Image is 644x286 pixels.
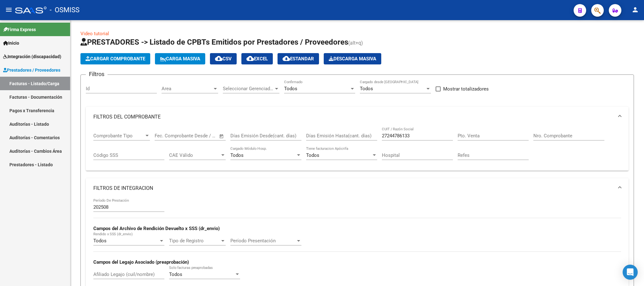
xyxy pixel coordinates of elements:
app-download-masive: Descarga masiva de comprobantes (adjuntos) [324,53,381,64]
span: (alt+q) [348,40,363,46]
a: Video tutorial [80,31,109,36]
span: Seleccionar Gerenciador [223,86,274,91]
button: CSV [210,53,237,64]
span: CAE Válido [169,152,220,158]
mat-icon: person [631,6,639,14]
span: - OSMISS [50,3,80,17]
span: Integración (discapacidad) [3,53,61,60]
button: EXCEL [241,53,273,64]
span: Todos [169,272,182,277]
span: Inicio [3,40,19,47]
span: Firma Express [3,26,36,33]
button: Carga Masiva [155,53,205,64]
span: Carga Masiva [160,56,200,62]
mat-panel-title: FILTROS DE INTEGRACION [93,185,614,192]
span: Descarga Masiva [329,56,376,62]
mat-icon: cloud_download [283,55,290,62]
span: EXCEL [246,56,268,62]
span: PRESTADORES -> Listado de CPBTs Emitidos por Prestadores / Proveedores [80,38,348,47]
span: CSV [215,56,232,62]
mat-icon: menu [5,6,13,14]
button: Descarga Masiva [324,53,381,64]
span: Todos [306,152,319,158]
mat-icon: cloud_download [246,55,254,62]
span: Estandar [283,56,314,62]
mat-panel-title: FILTROS DEL COMPROBANTE [93,113,614,120]
button: Cargar Comprobante [80,53,150,64]
strong: Campos del Legajo Asociado (preaprobación) [93,259,189,265]
span: Todos [93,238,107,244]
strong: Campos del Archivo de Rendición Devuelto x SSS (dr_envio) [93,226,220,231]
span: Mostrar totalizadores [443,85,489,93]
span: Prestadores / Proveedores [3,67,60,74]
span: Tipo de Registro [169,238,220,244]
span: Período Presentación [230,238,296,244]
span: Comprobante Tipo [93,133,144,139]
mat-expansion-panel-header: FILTROS DE INTEGRACION [86,178,629,198]
span: Cargar Comprobante [85,56,145,62]
span: Todos [284,86,297,91]
h3: Filtros [86,70,107,79]
input: Fecha fin [186,133,216,139]
button: Open calendar [218,133,225,140]
span: Todos [230,152,244,158]
button: Estandar [278,53,319,64]
div: Open Intercom Messenger [623,265,638,280]
input: Fecha inicio [155,133,180,139]
mat-expansion-panel-header: FILTROS DEL COMPROBANTE [86,107,629,127]
div: FILTROS DEL COMPROBANTE [86,127,629,171]
span: Area [162,86,212,91]
span: Todos [360,86,373,91]
mat-icon: cloud_download [215,55,223,62]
